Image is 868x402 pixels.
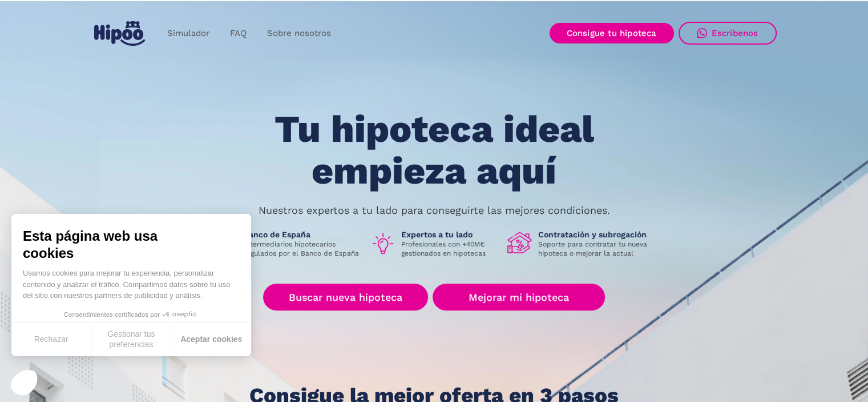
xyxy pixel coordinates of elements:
a: Escríbenos [679,22,777,45]
h1: Expertos a tu lado [401,229,498,240]
a: Consigue tu hipoteca [550,23,674,43]
p: Nuestros expertos a tu lado para conseguirte las mejores condiciones. [259,206,610,215]
p: Soporte para contratar tu nueva hipoteca o mejorar la actual [538,240,656,258]
p: Intermediarios hipotecarios regulados por el Banco de España [244,240,361,258]
a: Sobre nosotros [257,22,341,45]
a: FAQ [220,22,257,45]
a: Buscar nueva hipoteca [263,284,428,311]
div: Escríbenos [712,28,758,38]
a: Mejorar mi hipoteca [433,284,604,311]
a: Simulador [157,22,220,45]
p: Profesionales con +40M€ gestionados en hipotecas [401,240,498,258]
h1: Banco de España [244,229,361,240]
h1: Tu hipoteca ideal empieza aquí [217,109,650,192]
h1: Contratación y subrogación [538,229,656,240]
a: home [92,17,148,50]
